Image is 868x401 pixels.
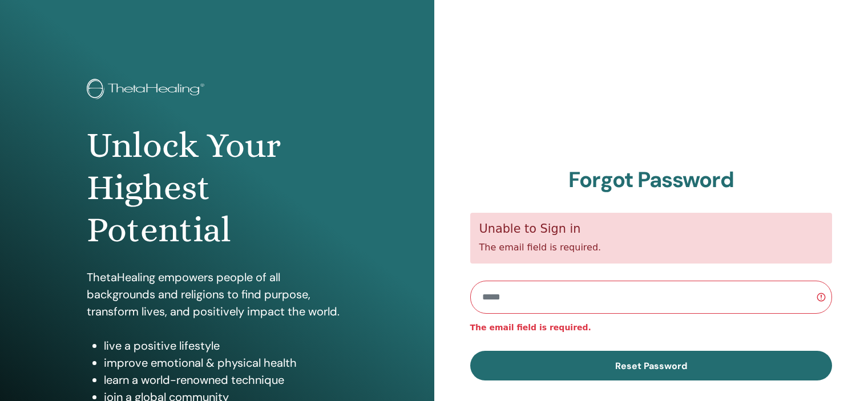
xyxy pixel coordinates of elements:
div: The email field is required. [470,213,833,264]
h5: Unable to Sign in [479,222,823,236]
h1: Unlock Your Highest Potential [87,124,348,252]
p: ThetaHealing empowers people of all backgrounds and religions to find purpose, transform lives, a... [87,269,348,320]
li: live a positive lifestyle [104,337,348,354]
h2: Forgot Password [470,167,833,193]
span: Reset Password [615,360,687,372]
li: learn a world-renowned technique [104,371,348,388]
button: Reset Password [470,351,833,380]
li: improve emotional & physical health [104,354,348,371]
strong: The email field is required. [470,323,591,332]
